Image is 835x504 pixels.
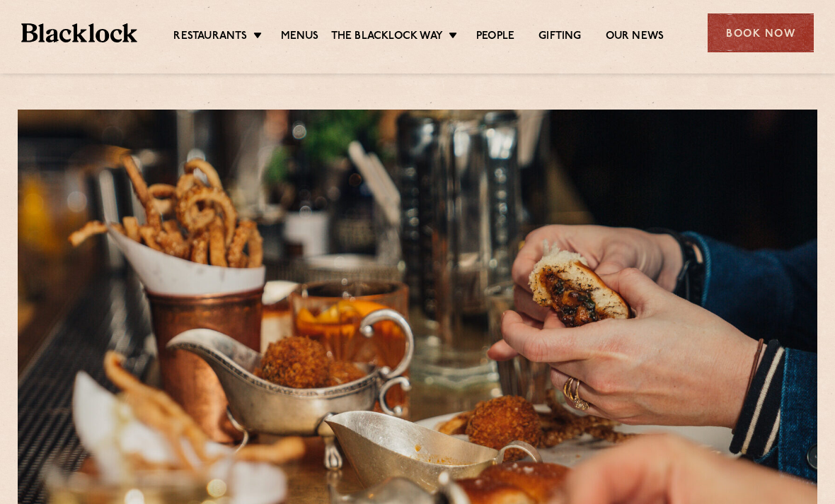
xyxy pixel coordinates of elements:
[708,13,814,52] div: Book Now
[606,30,664,44] a: Our News
[173,30,247,44] a: Restaurants
[331,30,443,44] a: The Blacklock Way
[476,30,514,44] a: People
[539,30,581,44] a: Gifting
[281,30,319,44] a: Menus
[21,23,137,43] img: BL_Textured_Logo-footer-cropped.svg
